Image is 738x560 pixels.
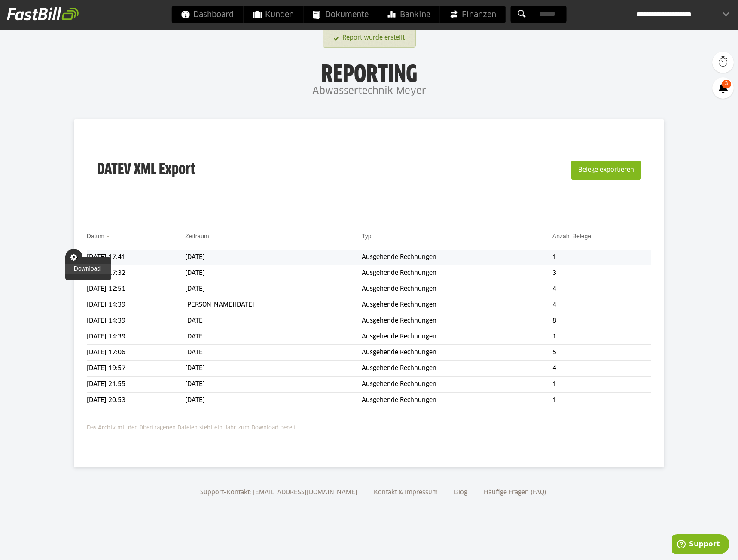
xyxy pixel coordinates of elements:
[371,490,441,496] a: Kontakt & Impressum
[362,265,552,281] td: Ausgehende Rechnungen
[185,297,362,313] td: [PERSON_NAME][DATE]
[197,490,360,496] a: Support-Kontakt: [EMAIL_ADDRESS][DOMAIN_NAME]
[185,393,362,408] td: [DATE]
[672,534,729,556] iframe: Öffnet ein Widget, in dem Sie weitere Informationen finden
[378,6,440,23] a: Banking
[552,329,651,345] td: 1
[87,345,186,361] td: [DATE] 17:06
[362,233,372,240] a: Typ
[87,329,186,345] td: [DATE] 14:39
[87,281,186,297] td: [DATE] 12:51
[87,297,186,313] td: [DATE] 14:39
[362,281,552,297] td: Ausgehende Rechnungen
[362,250,552,265] td: Ausgehende Rechnungen
[552,313,651,329] td: 8
[552,265,651,281] td: 3
[185,233,209,240] a: Zeitraum
[481,490,549,496] a: Häufige Fragen (FAQ)
[334,30,405,46] a: Report wurde erstellt
[304,6,378,23] a: Dokumente
[87,361,186,377] td: [DATE] 19:57
[185,281,362,297] td: [DATE]
[185,265,362,281] td: [DATE]
[87,313,186,329] td: [DATE] 14:39
[362,329,552,345] td: Ausgehende Rechnungen
[362,345,552,361] td: Ausgehende Rechnungen
[362,313,552,329] td: Ausgehende Rechnungen
[253,6,294,23] span: Kunden
[65,264,111,274] a: Download
[451,490,470,496] a: Blog
[388,6,430,23] span: Banking
[185,377,362,393] td: [DATE]
[172,6,243,23] a: Dashboard
[552,361,651,377] td: 4
[440,6,506,23] a: Finanzen
[87,233,104,240] a: Datum
[87,377,186,393] td: [DATE] 21:55
[362,361,552,377] td: Ausgehende Rechnungen
[552,281,651,297] td: 4
[244,6,303,23] a: Kunden
[552,345,651,361] td: 5
[185,313,362,329] td: [DATE]
[185,250,362,265] td: [DATE]
[87,250,186,265] td: [DATE] 17:41
[181,6,234,23] span: Dashboard
[185,361,362,377] td: [DATE]
[552,250,651,265] td: 1
[87,265,186,281] td: [DATE] 17:32
[87,419,651,433] p: Das Archiv mit den übertragenen Dateien steht ein Jahr zum Download bereit
[362,393,552,408] td: Ausgehende Rechnungen
[712,77,734,99] a: 3
[362,297,552,313] td: Ausgehende Rechnungen
[106,236,112,237] img: sort_desc.gif
[97,143,195,198] h3: DATEV XML Export
[87,393,186,408] td: [DATE] 20:53
[571,161,641,180] button: Belege exportieren
[313,6,369,23] span: Dokumente
[552,377,651,393] td: 1
[450,6,496,23] span: Finanzen
[552,393,651,408] td: 1
[362,377,552,393] td: Ausgehende Rechnungen
[722,80,731,88] span: 3
[7,7,79,21] img: fastbill_logo_white.png
[552,233,591,240] a: Anzahl Belege
[86,61,652,83] h1: Reporting
[185,345,362,361] td: [DATE]
[185,329,362,345] td: [DATE]
[552,297,651,313] td: 4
